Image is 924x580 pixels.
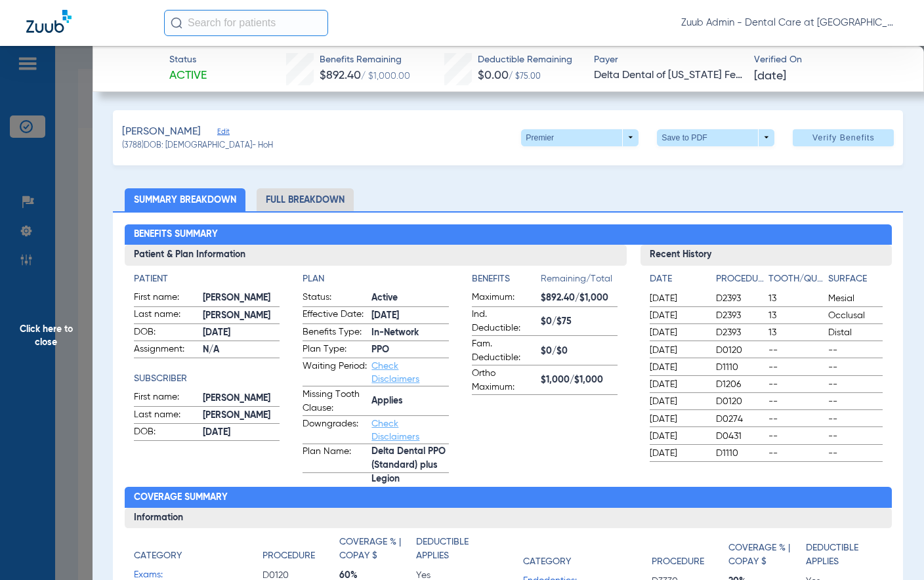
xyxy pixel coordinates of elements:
span: $892.40 [320,70,361,81]
a: Check Disclaimers [371,362,419,384]
span: [DATE] [650,413,705,426]
app-breakdown-title: Deductible Applies [806,535,883,573]
h4: Procedure [716,272,764,286]
span: In-Network [371,326,448,340]
span: First name: [134,291,198,306]
span: -- [768,395,823,408]
span: D1110 [716,361,764,374]
h3: Patient & Plan Information [125,245,627,266]
span: Deductible Remaining [478,53,572,67]
span: Effective Date: [303,308,367,323]
span: [DATE] [650,292,705,305]
span: [PERSON_NAME] [122,124,201,140]
span: Missing Tooth Clause: [303,388,367,415]
app-breakdown-title: Procedure [262,535,339,568]
span: Plan Name: [303,445,367,472]
span: DOB: [134,325,198,341]
span: Status [169,53,207,67]
span: D1110 [716,447,764,460]
span: $1,000/$1,000 [541,373,618,387]
span: Plan Type: [303,342,367,358]
span: Waiting Period: [303,360,367,386]
img: Zuub Logo [26,10,72,33]
h4: Date [650,272,705,286]
span: -- [768,447,823,460]
span: -- [768,430,823,443]
app-breakdown-title: Tooth/Quad [768,272,823,291]
span: [DATE] [650,378,705,391]
span: [PERSON_NAME] [203,409,280,423]
h4: Patient [134,272,280,286]
h4: Benefits [472,272,541,286]
span: Mesial [828,292,883,305]
span: Verify Benefits [812,133,875,143]
app-breakdown-title: Date [650,272,705,291]
h4: Plan [303,272,448,286]
a: Check Disclaimers [371,419,419,442]
span: Status: [303,291,367,306]
span: D2393 [716,292,764,305]
span: (3788) DOB: [DEMOGRAPHIC_DATA] - HoH [122,140,273,152]
span: Delta Dental PPO (Standard) plus Legion [371,459,448,472]
h4: Deductible Applies [416,535,486,563]
span: D2393 [716,326,764,339]
h4: Category [523,555,571,569]
span: $0/$75 [541,315,618,329]
span: -- [768,344,823,357]
span: DOB: [134,425,198,441]
span: Maximum: [472,291,536,306]
button: Premier [521,129,639,146]
span: Benefits Remaining [320,53,410,67]
span: Assignment: [134,342,198,358]
span: [PERSON_NAME] [203,291,280,305]
span: [PERSON_NAME] [203,309,280,323]
span: D2393 [716,309,764,322]
h3: Recent History [640,245,892,266]
span: D1206 [716,378,764,391]
span: Last name: [134,408,198,424]
span: [DATE] [650,344,705,357]
span: Active [371,291,448,305]
span: Delta Dental of [US_STATE] Federal [594,68,742,84]
span: [DATE] [650,430,705,443]
span: -- [768,361,823,374]
h4: Deductible Applies [806,541,876,569]
app-breakdown-title: Coverage % | Copay $ [339,535,416,568]
span: [DATE] [371,309,448,323]
span: PPO [371,343,448,357]
span: -- [828,430,883,443]
span: / $75.00 [509,73,541,81]
span: Active [169,68,207,84]
h4: Category [134,549,182,563]
li: Summary Breakdown [125,188,245,211]
img: Search Icon [171,17,182,29]
li: Full Breakdown [257,188,354,211]
h3: Information [125,508,892,529]
span: Ind. Deductible: [472,308,536,335]
span: Remaining/Total [541,272,618,291]
span: Edit [217,127,229,140]
span: 13 [768,326,823,339]
span: -- [828,413,883,426]
span: D0120 [716,395,764,408]
app-breakdown-title: Surface [828,272,883,291]
button: Verify Benefits [793,129,894,146]
button: Save to PDF [657,129,774,146]
span: D0431 [716,430,764,443]
span: $0.00 [478,70,509,81]
span: Occlusal [828,309,883,322]
app-breakdown-title: Category [523,535,652,573]
span: 13 [768,292,823,305]
span: Verified On [754,53,902,67]
span: $892.40/$1,000 [541,291,618,305]
app-breakdown-title: Deductible Applies [416,535,493,568]
span: Benefits Type: [303,325,367,341]
span: First name: [134,390,198,406]
span: [DATE] [754,68,786,85]
span: -- [828,395,883,408]
span: -- [768,378,823,391]
span: -- [828,361,883,374]
app-breakdown-title: Procedure [652,535,728,573]
span: [PERSON_NAME] [203,392,280,405]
